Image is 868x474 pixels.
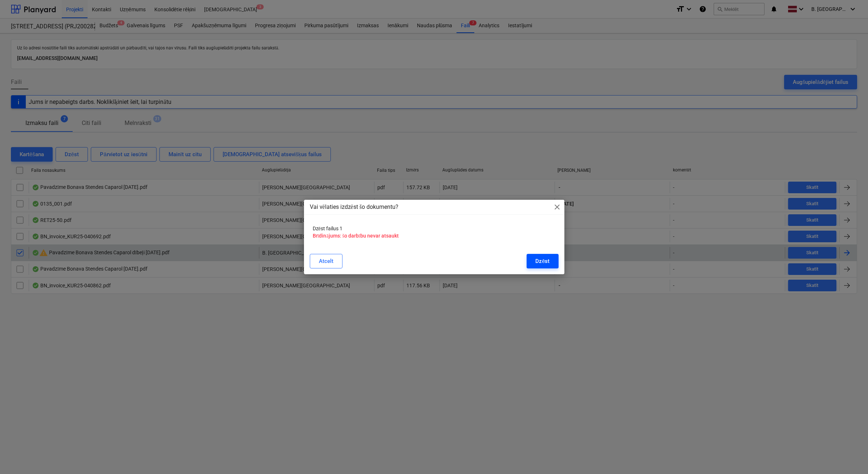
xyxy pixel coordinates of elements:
iframe: Chat Widget [832,439,868,474]
div: Dzēst [535,256,549,266]
button: Dzēst [527,254,558,268]
button: Atcelt [310,254,342,268]
div: Atcelt [319,256,333,266]
p: Vai vēlaties izdzēst šo dokumentu? [310,203,398,211]
p: Brīdinājums: šo darbību nevar atsaukt [313,232,556,239]
span: close [553,203,561,211]
p: Dzēst failus 1 [313,225,556,232]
